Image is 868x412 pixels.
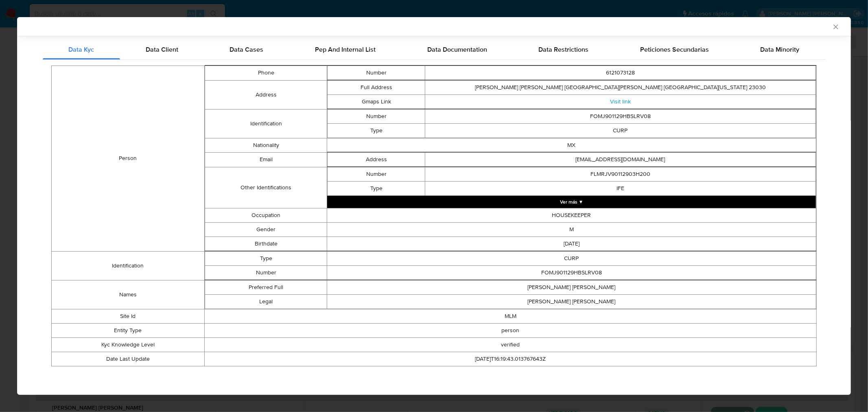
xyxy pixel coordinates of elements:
[327,208,816,222] td: HOUSEKEEPER
[832,23,839,30] button: Cerrar ventana
[205,208,327,222] td: Occupation
[328,152,425,167] td: Address
[328,94,425,109] td: Gmaps Link
[327,294,816,309] td: [PERSON_NAME] [PERSON_NAME]
[610,97,631,105] a: Visit link
[205,222,327,237] td: Gender
[205,109,327,138] td: Identification
[205,80,327,109] td: Address
[43,40,825,59] div: Detailed internal info
[146,45,178,54] span: Data Client
[52,66,205,251] td: Person
[328,167,425,181] td: Number
[761,45,800,54] span: Data Minority
[327,196,816,208] button: Expand array
[205,152,327,167] td: Email
[17,17,851,395] div: closure-recommendation-modal
[425,80,816,94] td: [PERSON_NAME] [PERSON_NAME] [GEOGRAPHIC_DATA][PERSON_NAME] [GEOGRAPHIC_DATA][US_STATE] 23030
[327,265,816,280] td: FOMJ901129HBSLRV08
[425,167,816,181] td: FLMRJV90112903H200
[205,280,327,294] td: Preferred Full
[328,66,425,80] td: Number
[205,66,327,80] td: Phone
[205,138,327,152] td: Nationality
[52,280,205,309] td: Names
[52,323,205,337] td: Entity Type
[427,45,487,54] span: Data Documentation
[328,80,425,94] td: Full Address
[52,352,205,366] td: Date Last Update
[205,237,327,251] td: Birthdate
[327,251,816,265] td: CURP
[205,294,327,309] td: Legal
[327,138,816,152] td: MX
[68,45,94,54] span: Data Kyc
[327,237,816,251] td: [DATE]
[328,109,425,123] td: Number
[315,45,376,54] span: Pep And Internal List
[205,251,327,265] td: Type
[205,352,817,366] td: [DATE]T16:19:43.013767643Z
[205,167,327,208] td: Other Identifications
[538,45,588,54] span: Data Restrictions
[205,309,817,323] td: MLM
[328,181,425,195] td: Type
[327,222,816,237] td: M
[425,181,816,195] td: IFE
[205,323,817,337] td: person
[328,123,425,138] td: Type
[327,280,816,294] td: [PERSON_NAME] [PERSON_NAME]
[205,265,327,280] td: Number
[425,109,816,123] td: FOMJ901129HBSLRV08
[425,123,816,138] td: CURP
[52,337,205,352] td: Kyc Knowledge Level
[52,251,205,280] td: Identification
[205,337,817,352] td: verified
[640,45,709,54] span: Peticiones Secundarias
[230,45,264,54] span: Data Cases
[52,309,205,323] td: Site Id
[425,66,816,80] td: 6121073128
[425,152,816,167] td: [EMAIL_ADDRESS][DOMAIN_NAME]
